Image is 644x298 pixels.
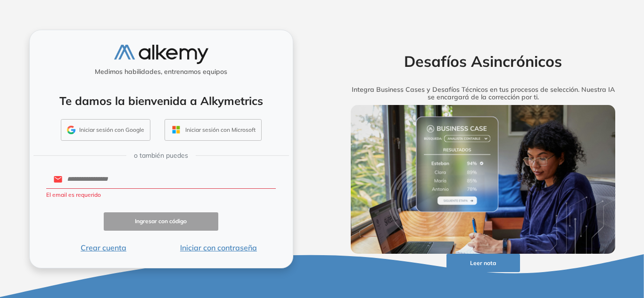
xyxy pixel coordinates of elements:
[446,254,520,272] button: Leer nota
[104,212,219,231] button: Ingresar con código
[161,242,276,253] button: Iniciar con contraseña
[351,105,616,254] img: img-more-info
[33,68,289,76] h5: Medimos habilidades, entrenamos equipos
[336,52,630,70] h2: Desafíos Asincrónicos
[67,126,75,134] img: GMAIL_ICON
[46,242,161,253] button: Crear cuenta
[336,86,630,102] h5: Integra Business Cases y Desafíos Técnicos en tus procesos de selección. Nuestra IA se encargará ...
[474,189,644,298] div: Widget de chat
[134,151,188,161] span: o también puedes
[165,119,262,141] button: Iniciar sesión con Microsoft
[474,189,644,298] iframe: Chat Widget
[46,191,276,199] p: El email es requerido
[171,124,182,135] img: OUTLOOK_ICON
[61,119,150,141] button: Iniciar sesión con Google
[42,94,281,108] h4: Te damos la bienvenida a Alkymetrics
[114,45,208,64] img: logo-alkemy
